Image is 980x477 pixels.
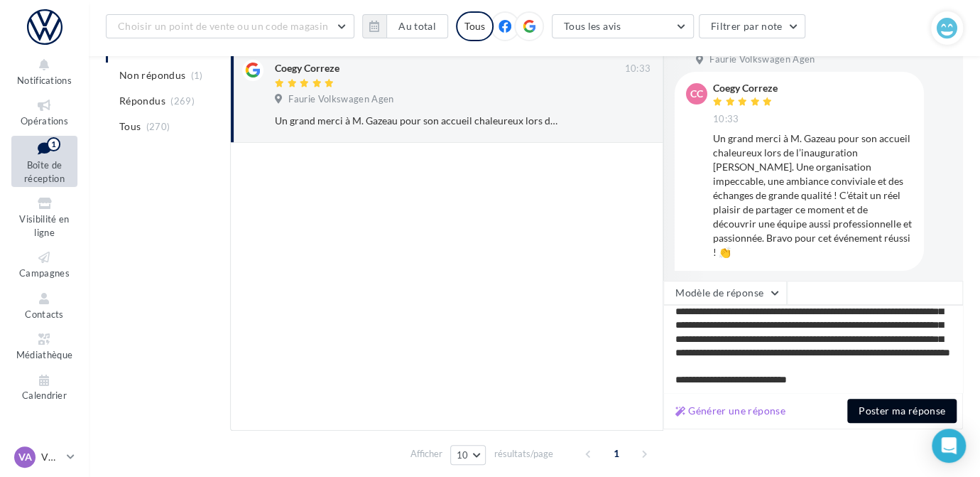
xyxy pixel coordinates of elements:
button: Notifications [11,54,77,89]
a: Visibilité en ligne [11,193,77,241]
span: Faurie Volkswagen Agen [288,93,393,106]
span: résultats/page [494,447,552,461]
a: Opérations [11,95,77,129]
span: 10 [457,449,469,461]
button: Choisir un point de vente ou un code magasin [106,14,354,38]
span: Non répondus [119,68,185,82]
a: Contacts [11,288,77,323]
span: Calendrier [22,390,67,402]
button: 10 [450,445,486,465]
div: Tous [456,11,494,41]
div: 1 [47,137,60,151]
a: VA VW AGEN [11,444,77,471]
span: 10:33 [624,63,650,75]
a: Campagnes [11,247,77,282]
a: Boîte de réception1 [11,136,77,188]
span: Opérations [21,115,68,127]
button: Au total [362,14,448,38]
span: (1) [191,70,203,81]
button: Poster ma réponse [847,399,957,423]
span: Tous les avis [564,20,621,32]
button: Au total [386,14,448,38]
div: Coegy Correze [713,83,778,93]
span: Faurie Volkswagen Agen [709,53,815,66]
span: CC [690,87,703,101]
span: 10:33 [713,113,739,126]
span: VA [18,450,32,464]
span: Choisir un point de vente ou un code magasin [118,20,328,32]
span: Notifications [17,75,72,86]
div: Coegy Correze [275,61,339,75]
p: VW AGEN [41,450,61,464]
span: (270) [146,121,170,132]
a: Médiathèque [11,328,77,363]
button: Tous les avis [552,14,694,38]
div: Open Intercom Messenger [932,429,966,463]
button: Modèle de réponse [663,281,787,305]
span: Visibilité en ligne [19,213,69,238]
div: Un grand merci à M. Gazeau pour son accueil chaleureux lors de l’inauguration [PERSON_NAME]. Une ... [275,114,558,128]
span: Médiathèque [16,349,73,360]
span: 1 [605,442,628,465]
span: Tous [119,119,141,134]
span: Contacts [25,309,64,320]
button: Générer une réponse [670,402,791,419]
span: Campagnes [19,267,70,279]
div: Un grand merci à M. Gazeau pour son accueil chaleureux lors de l’inauguration [PERSON_NAME]. Une ... [713,132,913,259]
a: Calendrier [11,370,77,404]
span: Boîte de réception [24,159,65,184]
button: Filtrer par note [699,14,806,38]
span: (269) [170,95,195,107]
span: Afficher [410,447,442,461]
span: Répondus [119,94,165,108]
